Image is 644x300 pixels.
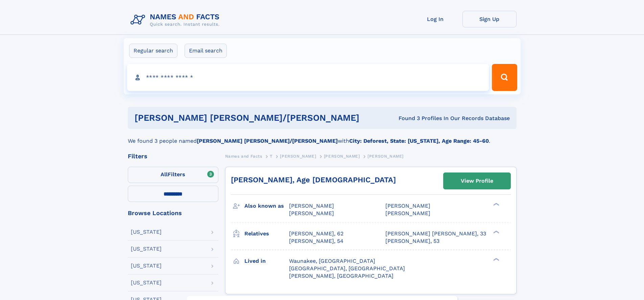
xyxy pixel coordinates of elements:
[244,255,289,267] h3: Lived in
[492,202,500,207] div: ❯
[289,203,334,209] span: [PERSON_NAME]
[289,230,343,237] a: [PERSON_NAME], 62
[128,210,218,216] div: Browse Locations
[385,237,439,245] a: [PERSON_NAME], 53
[289,273,393,279] span: [PERSON_NAME], [GEOGRAPHIC_DATA]
[185,44,227,58] label: Email search
[197,138,338,144] b: [PERSON_NAME] [PERSON_NAME]/[PERSON_NAME]
[492,64,517,91] button: Search Button
[128,167,218,183] label: Filters
[289,265,405,272] span: [GEOGRAPHIC_DATA], [GEOGRAPHIC_DATA]
[385,210,430,216] span: [PERSON_NAME]
[244,228,289,239] h3: Relatives
[128,153,218,159] div: Filters
[444,173,510,189] a: View Profile
[231,176,396,184] a: [PERSON_NAME], Age [DEMOGRAPHIC_DATA]
[131,246,162,252] div: [US_STATE]
[128,129,517,145] div: We found 3 people named with .
[270,152,272,160] a: T
[367,154,404,159] span: [PERSON_NAME]
[131,280,162,285] div: [US_STATE]
[324,154,360,159] span: [PERSON_NAME]
[135,114,379,122] h1: [PERSON_NAME] [PERSON_NAME]/[PERSON_NAME]
[131,229,162,235] div: [US_STATE]
[349,138,489,144] b: City: Deforest, State: [US_STATE], Age Range: 45-60
[385,230,486,237] a: [PERSON_NAME] [PERSON_NAME], 33
[492,257,500,261] div: ❯
[127,64,489,91] input: search input
[462,11,517,27] a: Sign Up
[461,173,493,189] div: View Profile
[131,263,162,269] div: [US_STATE]
[280,152,316,160] a: [PERSON_NAME]
[324,152,360,160] a: [PERSON_NAME]
[270,154,272,159] span: T
[289,210,334,216] span: [PERSON_NAME]
[379,115,510,122] div: Found 3 Profiles In Our Records Database
[492,230,500,234] div: ❯
[280,154,316,159] span: [PERSON_NAME]
[244,200,289,212] h3: Also known as
[289,237,343,245] a: [PERSON_NAME], 54
[289,258,375,264] span: Waunakee, [GEOGRAPHIC_DATA]
[385,203,430,209] span: [PERSON_NAME]
[408,11,462,27] a: Log In
[161,171,168,178] span: All
[129,44,177,58] label: Regular search
[225,152,262,160] a: Names and Facts
[128,11,225,29] img: Logo Names and Facts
